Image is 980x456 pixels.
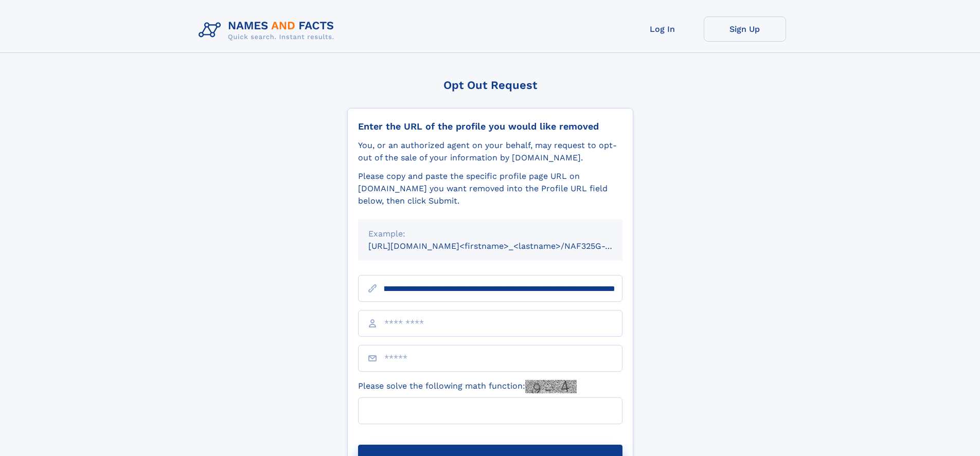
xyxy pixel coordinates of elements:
[358,380,577,393] label: Please solve the following math function:
[704,16,786,42] a: Sign Up
[194,16,343,44] img: Logo Names and Facts
[358,139,622,164] div: You, or an authorized agent on your behalf, may request to opt-out of the sale of your informatio...
[347,79,633,92] div: Opt Out Request
[368,241,642,251] small: [URL][DOMAIN_NAME]<firstname>_<lastname>/NAF325G-xxxxxxxx
[368,228,612,240] div: Example:
[358,170,622,207] div: Please copy and paste the specific profile page URL on [DOMAIN_NAME] you want removed into the Pr...
[621,16,704,42] a: Log In
[358,121,622,132] div: Enter the URL of the profile you would like removed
